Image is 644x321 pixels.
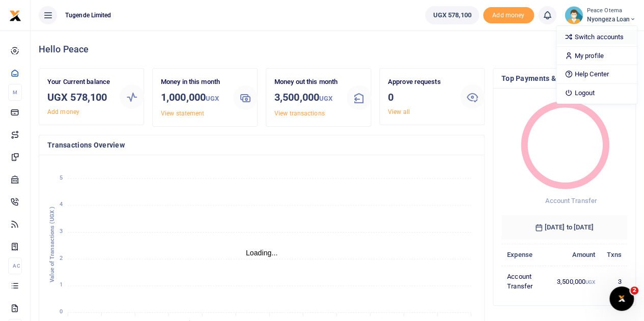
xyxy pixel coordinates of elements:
a: Help Center [556,67,637,81]
td: 3,500,000 [551,266,601,297]
h4: Top Payments & Expenses [501,73,627,84]
th: Txns [601,244,627,266]
span: UGX 578,100 [433,10,471,20]
p: Approve requests [388,77,452,87]
h6: [DATE] to [DATE] [501,215,627,240]
tspan: 4 [60,201,63,208]
small: Peace Otema [587,7,636,15]
a: View all [388,108,410,115]
h4: Transactions Overview [47,139,476,151]
td: 3 [601,266,627,297]
a: Switch accounts [556,30,637,44]
h3: 1,000,000 [161,90,225,106]
h3: 3,500,000 [274,90,339,106]
text: Value of Transactions (UGX ) [49,207,55,282]
small: UGX [585,279,595,285]
tspan: 5 [60,174,63,181]
a: logo-small logo-large logo-large [9,11,21,19]
small: UGX [206,95,219,102]
a: profile-user Peace Otema Nyongeza Loan [565,6,636,24]
p: Money in this month [161,77,225,87]
text: Loading... [246,249,278,257]
li: Toup your wallet [483,7,534,24]
h3: 0 [388,90,452,105]
p: Money out this month [274,77,339,87]
img: profile-user [565,6,583,24]
th: Amount [551,244,601,266]
li: M [8,84,22,101]
tspan: 3 [60,228,63,235]
span: 2 [630,286,638,295]
li: Wallet ballance [421,6,483,24]
h4: Hello Peace [39,44,636,55]
a: Add money [47,108,79,115]
a: View transactions [274,110,325,117]
iframe: Intercom live chat [609,286,634,311]
img: logo-small [9,10,21,22]
th: Expense [501,244,551,266]
span: Tugende Limited [61,11,116,20]
a: View statement [161,110,204,117]
td: Account Transfer [501,266,551,297]
span: Nyongeza Loan [587,15,636,24]
a: Add money [483,11,534,18]
li: Ac [8,257,22,274]
small: UGX [319,95,332,102]
tspan: 2 [60,255,63,261]
tspan: 1 [60,282,63,288]
h3: UGX 578,100 [47,90,111,105]
tspan: 0 [60,308,63,315]
p: Your Current balance [47,77,111,87]
span: Add money [483,7,534,24]
a: My profile [556,49,637,63]
a: UGX 578,100 [425,6,479,24]
a: Logout [556,86,637,100]
span: Account Transfer [545,197,597,205]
